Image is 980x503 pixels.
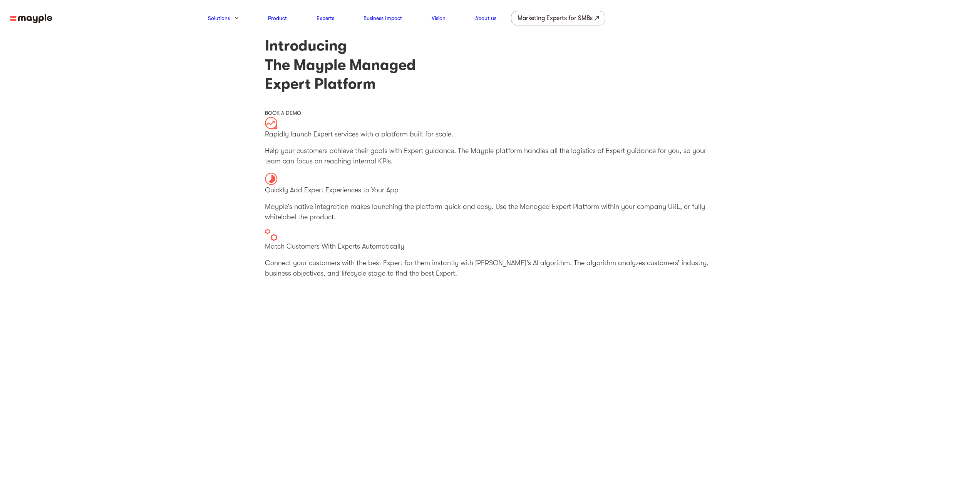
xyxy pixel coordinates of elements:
[10,14,52,24] img: mayple-logo
[265,129,715,140] p: Rapidly launch Expert services with a platform built for scale.
[265,36,715,93] h1: Introducing The Mayple Managed Expert Platform
[432,13,446,23] a: Vision
[265,258,715,279] p: Connect your customers with the best Expert for them instantly with [PERSON_NAME]’s AI algorithm....
[364,13,402,23] a: Business Impact
[265,109,715,117] div: BOOK A DEMO
[475,13,496,23] a: About us
[265,185,715,195] p: Quickly Add Expert Experiences to Your App
[518,13,593,24] div: Marketing Experts for SMBs
[235,17,238,19] img: arrow-down
[265,202,715,222] p: Mayple’s native integration makes launching the platform quick and easy. Use the Managed Expert P...
[511,11,605,25] a: Marketing Experts for SMBs
[268,13,287,23] a: Product
[208,13,230,23] a: Solutions
[265,241,715,252] p: Match Customers With Experts Automatically
[265,146,715,167] p: Help your customers achieve their goals with Expert guidance. The Mayple platform handles all the...
[317,13,334,23] a: Experts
